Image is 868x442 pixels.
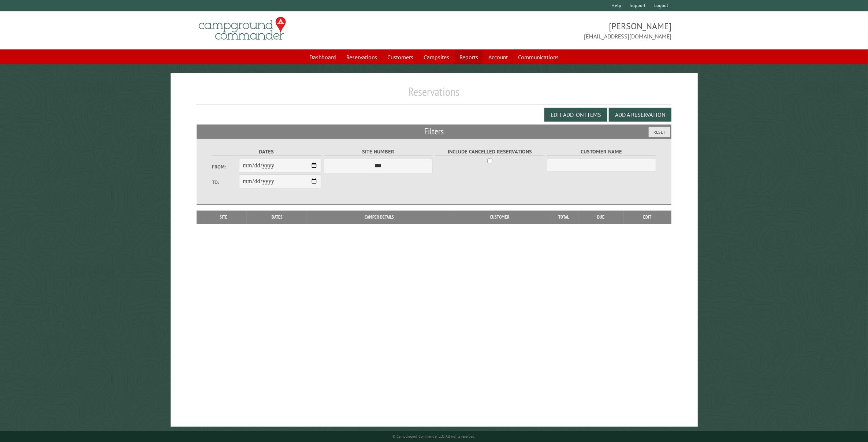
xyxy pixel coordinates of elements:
[197,125,672,138] h2: Filters
[544,108,607,122] button: Edit Add-on Items
[212,179,239,186] label: To:
[393,434,476,439] small: © Campground Commander LLC. All rights reserved.
[308,211,450,224] th: Camper Details
[305,50,340,64] a: Dashboard
[434,20,672,41] span: [PERSON_NAME] [EMAIL_ADDRESS][DOMAIN_NAME]
[514,50,563,64] a: Communications
[212,163,239,170] label: From:
[197,14,288,43] img: Campground Commander
[578,211,623,224] th: Due
[247,211,308,224] th: Dates
[484,50,512,64] a: Account
[435,148,545,156] label: Include Cancelled Reservations
[547,148,656,156] label: Customer Name
[212,148,321,156] label: Dates
[609,108,671,122] button: Add a Reservation
[324,148,433,156] label: Site Number
[455,50,483,64] a: Reports
[383,50,418,64] a: Customers
[649,127,670,137] button: Reset
[450,211,549,224] th: Customer
[419,50,454,64] a: Campsites
[549,211,578,224] th: Total
[342,50,381,64] a: Reservations
[197,85,672,105] h1: Reservations
[623,211,672,224] th: Edit
[200,211,247,224] th: Site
